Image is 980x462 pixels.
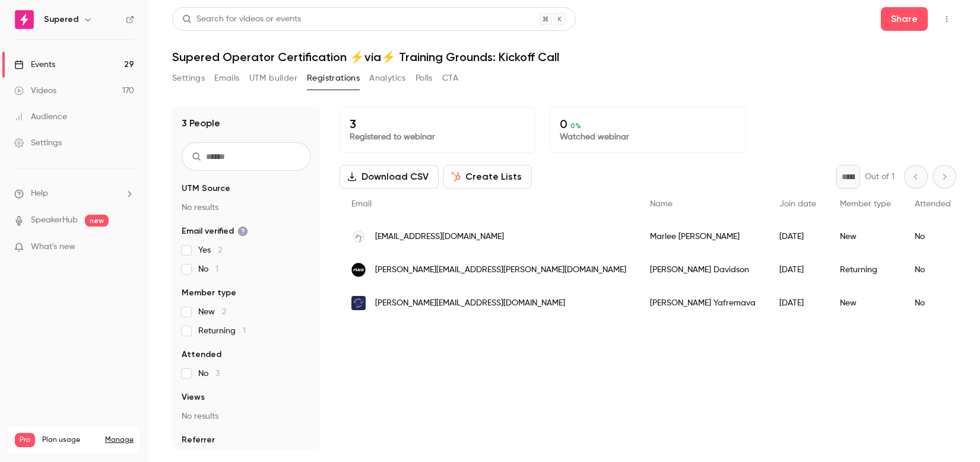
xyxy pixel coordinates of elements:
div: Returning [828,253,903,286]
a: Manage [105,435,134,445]
button: Settings [172,69,205,88]
span: Plan usage [42,435,98,445]
h1: 3 People [182,116,220,130]
p: No results [182,410,311,422]
span: Help [31,187,48,200]
img: psandco.ca [351,263,366,277]
span: [PERSON_NAME][EMAIL_ADDRESS][DOMAIN_NAME] [375,297,565,310]
p: 0 [560,117,735,131]
span: Returning [198,325,246,337]
a: SpeakerHub [31,214,78,227]
span: Yes [198,244,222,256]
span: 1 [215,265,218,273]
p: No results [182,202,311,214]
span: No [198,263,218,275]
div: [DATE] [767,286,828,320]
h1: Supered Operator Certification ⚡️via⚡️ Training Grounds: Kickoff Call [172,50,956,64]
div: [PERSON_NAME] Davidson [638,253,767,286]
div: No [903,253,963,286]
span: [PERSON_NAME][EMAIL_ADDRESS][PERSON_NAME][DOMAIN_NAME] [375,264,626,276]
button: UTM builder [249,69,297,88]
span: 1 [243,327,246,335]
div: Events [14,59,55,71]
span: What's new [31,241,75,253]
button: Download CSV [340,165,439,189]
button: Emails [214,69,239,88]
span: new [85,215,109,227]
div: [DATE] [767,220,828,253]
p: Registered to webinar [350,131,525,143]
div: Audience [14,111,67,123]
span: 0 % [570,122,581,130]
span: Attended [915,200,951,208]
div: No [903,220,963,253]
button: Analytics [369,69,406,88]
span: Email verified [182,225,248,237]
span: Pro [15,433,35,447]
img: shareyourgenius.com [351,296,366,310]
h6: Supered [44,14,78,26]
iframe: Noticeable Trigger [120,242,134,253]
span: No [198,368,220,380]
span: Email [351,200,372,208]
span: UTM Source [182,183,230,195]
div: No [903,286,963,320]
div: New [828,286,903,320]
span: New [198,306,226,318]
img: Supered [15,10,34,29]
button: Create Lists [443,165,532,189]
span: 2 [222,308,226,316]
span: Views [182,391,205,403]
button: CTA [442,69,458,88]
span: Member type [840,200,891,208]
span: 3 [215,369,220,378]
div: Settings [14,137,62,149]
div: [DATE] [767,253,828,286]
li: help-dropdown-opener [14,187,134,200]
span: Name [650,200,673,208]
img: marleejoseph.com [351,230,366,244]
div: [PERSON_NAME] Yafremava [638,286,767,320]
span: Attended [182,349,221,361]
div: Videos [14,85,56,97]
div: Marlee [PERSON_NAME] [638,220,767,253]
button: Share [881,7,928,31]
div: New [828,220,903,253]
p: Out of 1 [865,171,895,183]
span: Member type [182,287,236,299]
button: Polls [416,69,433,88]
div: Search for videos or events [182,13,301,26]
span: Referrer [182,434,215,446]
span: Join date [779,200,816,208]
span: 2 [218,246,222,254]
p: 3 [350,117,525,131]
button: Registrations [307,69,360,88]
span: [EMAIL_ADDRESS][DOMAIN_NAME] [375,231,504,243]
p: Watched webinar [560,131,735,143]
